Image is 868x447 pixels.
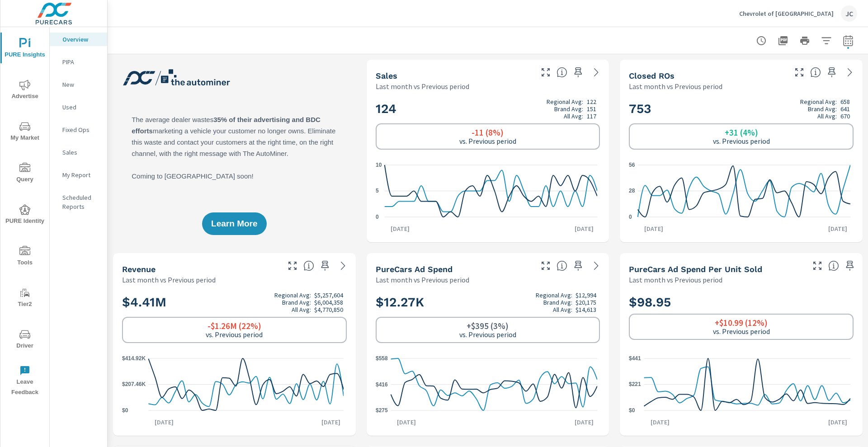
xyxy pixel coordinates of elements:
[62,170,100,179] p: My Report
[376,98,600,120] h2: 124
[3,163,47,185] span: Query
[0,27,49,401] div: nav menu
[629,355,641,362] text: $441
[314,306,343,313] p: $4,770,850
[538,65,553,80] button: Make Fullscreen
[472,128,504,137] h6: -11 (8%)
[792,65,807,80] button: Make Fullscreen
[211,220,257,228] span: Learn More
[817,113,837,120] p: All Avg:
[467,321,509,330] h6: +$395 (3%)
[376,71,397,80] h5: Sales
[459,137,516,145] p: vs. Previous period
[50,55,107,69] div: PIPA
[536,292,572,299] p: Regional Avg:
[376,292,600,313] h2: $12.27K
[817,32,835,50] button: Apply Filters
[840,113,850,120] p: 670
[336,259,350,273] a: See more details in report
[62,125,100,134] p: Fixed Ops
[568,418,600,427] p: [DATE]
[314,292,343,299] p: $5,257,604
[122,407,128,414] text: $0
[629,71,675,80] h5: Closed ROs
[50,191,107,213] div: Scheduled Reports
[739,9,834,18] p: Chevrolet of [GEOGRAPHIC_DATA]
[715,318,768,327] h6: +$10.99 (12%)
[568,224,600,233] p: [DATE]
[822,224,854,233] p: [DATE]
[825,65,839,80] span: Save this to your personalized report
[376,355,388,362] text: $558
[315,418,347,427] p: [DATE]
[629,214,632,220] text: 0
[3,38,47,60] span: PURE Insights
[828,260,839,271] span: Average cost of advertising per each vehicle sold at the dealer over the selected date range. The...
[629,98,854,120] h2: 753
[274,292,311,299] p: Regional Avg:
[576,299,596,306] p: $20,175
[638,224,670,233] p: [DATE]
[629,81,722,92] p: Last month vs Previous period
[122,274,216,285] p: Last month vs Previous period
[843,65,857,80] a: See more details in report
[629,407,635,414] text: $0
[50,33,107,46] div: Overview
[629,188,635,194] text: 28
[557,260,567,271] span: Total cost of media for all PureCars channels for the selected dealership group over the selected...
[774,32,792,50] button: "Export Report to PDF"
[3,365,47,398] span: Leave Feedback
[376,264,453,274] h5: PureCars Ad Spend
[122,264,156,274] h5: Revenue
[808,105,837,113] p: Brand Avg:
[285,259,300,273] button: Make Fullscreen
[547,98,583,105] p: Regional Avg:
[303,260,314,271] span: Total sales revenue over the selected date range. [Source: This data is sourced from the dealer’s...
[796,32,814,50] button: Print Report
[538,259,553,273] button: Make Fullscreen
[587,105,596,113] p: 151
[840,105,850,113] p: 641
[576,306,596,313] p: $14,613
[3,204,47,226] span: PURE Identity
[713,137,770,145] p: vs. Previous period
[391,418,422,427] p: [DATE]
[822,418,854,427] p: [DATE]
[376,407,388,414] text: $275
[629,162,635,168] text: 56
[50,168,107,182] div: My Report
[589,259,604,273] a: See more details in report
[314,299,343,306] p: $6,004,358
[50,123,107,136] div: Fixed Ops
[554,105,583,113] p: Brand Avg:
[629,264,762,274] h5: PureCars Ad Spend Per Unit Sold
[810,67,821,78] span: Number of Repair Orders Closed by the selected dealership group over the selected time range. [So...
[564,113,583,120] p: All Avg:
[376,274,469,285] p: Last month vs Previous period
[587,98,596,105] p: 122
[62,103,100,112] p: Used
[122,381,146,388] text: $207.46K
[202,212,266,235] button: Learn More
[148,418,180,427] p: [DATE]
[376,162,382,168] text: 10
[840,98,850,105] p: 658
[318,259,332,273] span: Save this to your personalized report
[629,294,854,310] h2: $98.95
[589,65,604,80] a: See more details in report
[629,381,641,387] text: $221
[3,246,47,268] span: Tools
[576,292,596,299] p: $12,994
[553,306,572,313] p: All Avg:
[50,100,107,114] div: Used
[62,80,100,89] p: New
[3,329,47,351] span: Driver
[384,224,416,233] p: [DATE]
[292,306,311,313] p: All Avg:
[843,259,857,273] span: Save this to your personalized report
[725,128,758,137] h6: +31 (4%)
[50,78,107,91] div: New
[459,330,516,339] p: vs. Previous period
[282,299,311,306] p: Brand Avg:
[3,121,47,143] span: My Market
